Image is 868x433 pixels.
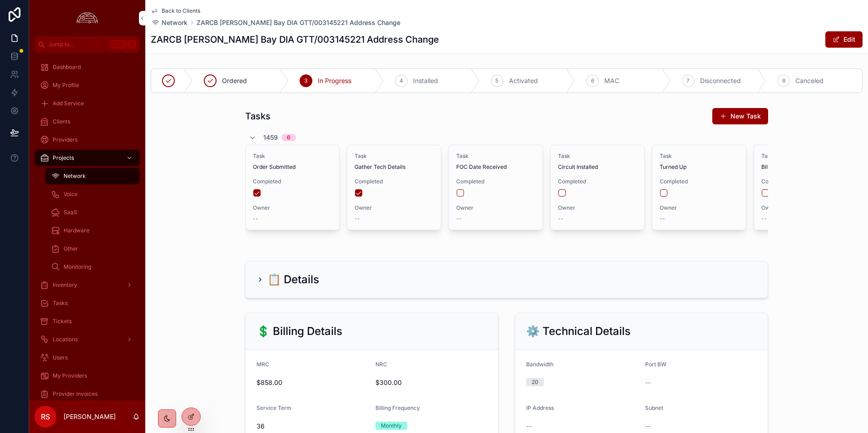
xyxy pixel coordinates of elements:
[49,41,106,48] span: Jump to...
[253,215,258,222] span: --
[700,76,741,85] span: Disconnected
[526,404,554,411] span: IP Address
[304,77,307,84] span: 3
[660,163,739,171] span: Turned Up
[782,77,785,84] span: 8
[761,163,840,171] span: Billing Verified
[375,361,387,368] span: NRC
[355,204,434,212] span: Owner
[375,378,487,387] span: $300.00
[256,324,342,339] h2: 💲 Billing Details
[110,40,126,49] span: Ctrl
[245,145,340,230] a: TaskOrder SubmittedCompletedOwner--
[456,153,535,160] span: Task
[558,178,637,185] span: Completed
[151,18,187,27] a: Network
[162,18,187,27] span: Network
[795,76,824,85] span: Canceled
[256,404,291,411] span: Service Term
[128,41,135,48] span: K
[45,241,140,257] a: Other
[256,378,368,387] span: $858.00
[761,204,840,212] span: Owner
[652,145,746,230] a: TaskTurned UpCompletedOwner--
[53,82,79,89] span: My Profile
[53,300,68,307] span: Tasks
[64,263,91,271] span: Monitoring
[35,113,140,130] a: Clients
[526,422,532,431] span: --
[256,361,269,368] span: MRC
[64,172,86,180] span: Network
[558,204,637,212] span: Owner
[197,18,400,27] a: ZARCB [PERSON_NAME] Bay DIA GTT/003145221 Address Change
[53,390,98,398] span: Provider Invoices
[355,163,434,171] span: Gather Tech Details
[253,163,332,171] span: Order Submitted
[35,349,140,366] a: Users
[35,331,140,348] a: Locations
[64,209,77,216] span: SaaS
[399,77,403,84] span: 4
[64,245,78,252] span: Other
[660,178,739,185] span: Completed
[35,36,140,53] button: Jump to...CtrlK
[35,368,140,384] a: My Providers
[53,354,68,361] span: Users
[660,215,665,222] span: --
[35,59,140,75] a: Dashboard
[526,361,553,368] span: Bandwidth
[64,191,78,198] span: Voice
[35,386,140,402] a: Provider Invoices
[253,204,332,212] span: Owner
[591,77,594,84] span: 6
[532,378,538,386] div: 20
[45,222,140,239] a: Hardware
[550,145,645,230] a: TaskCircuit InstalledCompletedOwner--
[355,178,434,185] span: Completed
[526,324,631,339] h2: ⚙️ Technical Details
[35,132,140,148] a: Providers
[449,145,543,230] a: TaskFOC Date ReceivedCompletedOwner--
[253,178,332,185] span: Completed
[660,153,739,160] span: Task
[604,76,619,85] span: MAC
[45,204,140,221] a: SaaS
[162,7,200,15] span: Back to Clients
[53,136,78,143] span: Providers
[645,378,651,387] span: --
[263,133,278,142] span: 1459
[64,412,116,421] p: [PERSON_NAME]
[456,178,535,185] span: Completed
[35,150,140,166] a: Projects
[347,145,441,230] a: TaskGather Tech DetailsCompletedOwner--
[53,118,70,125] span: Clients
[53,318,72,325] span: Tickets
[413,76,438,85] span: Installed
[222,76,247,85] span: Ordered
[41,411,50,422] span: RS
[375,404,420,411] span: Billing Frequency
[35,295,140,311] a: Tasks
[35,313,140,330] a: Tickets
[495,77,498,84] span: 5
[558,153,637,160] span: Task
[253,153,332,160] span: Task
[754,145,848,230] a: TaskBilling VerifiedCompletedOwner--
[686,77,690,84] span: 7
[355,215,360,222] span: --
[456,163,535,171] span: FOC Date Received
[151,7,200,15] a: Back to Clients
[151,33,439,46] h1: ZARCB [PERSON_NAME] Bay DIA GTT/003145221 Address Change
[355,153,434,160] span: Task
[53,336,78,343] span: Locations
[712,108,768,124] button: New Task
[35,95,140,112] a: Add Service
[287,134,291,141] div: 6
[45,259,140,275] a: Monitoring
[645,422,651,431] span: --
[45,186,140,202] a: Voice
[761,153,840,160] span: Task
[35,277,140,293] a: Inventory
[558,215,563,222] span: --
